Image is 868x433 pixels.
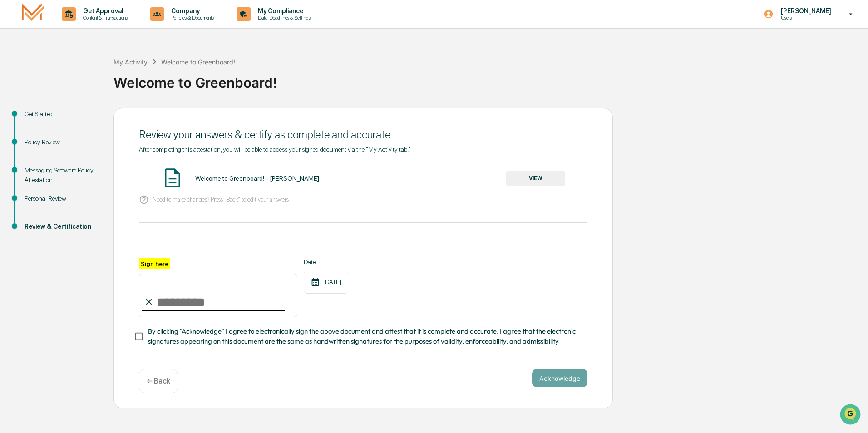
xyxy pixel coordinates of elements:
p: [PERSON_NAME] [774,7,836,15]
label: Date [304,258,348,266]
p: Users [774,15,836,21]
div: Review your answers & certify as complete and accurate [139,128,587,141]
span: By clicking "Acknowledge" I agree to electronically sign the above document and attest that it is... [148,326,580,347]
div: [DATE] [304,271,348,294]
div: Welcome to Greenboard! [113,67,863,91]
div: 🔎 [9,133,16,140]
div: Welcome to Greenboard! [161,58,235,66]
div: Start new chat [31,69,149,79]
p: Company [164,7,218,15]
span: After completing this attestation, you will be able to access your signed document via the "My Ac... [139,146,410,153]
div: Personal Review [25,194,99,203]
img: Document Icon [161,167,184,189]
div: My Activity [113,58,148,66]
p: Need to make changes? Press "Back" to edit your answers [153,196,289,203]
p: ← Back [147,377,170,385]
iframe: Open customer support [839,403,863,428]
p: Content & Transactions [76,15,132,21]
span: Pylon [90,154,110,161]
img: logo [22,3,44,25]
div: 🖐️ [9,115,16,123]
a: Powered byPylon [64,153,110,161]
label: Sign here [139,258,170,269]
p: Data, Deadlines & Settings [251,15,315,21]
p: Get Approval [76,7,132,15]
img: 1746055101610-c473b297-6a78-478c-a979-82029cc54cd1 [9,69,25,86]
button: Start new chat [154,72,165,83]
div: We're available if you need us! [31,79,115,86]
p: How can we help? [9,19,165,34]
div: Review & Certification [25,222,99,231]
span: Data Lookup [18,132,57,141]
a: 🖐️Preclearance [5,111,62,127]
button: Acknowledge [532,369,587,387]
a: 🗄️Attestations [62,111,116,127]
span: Preclearance [18,114,59,123]
div: Messaging Software Policy Attestation [25,166,99,185]
div: 🗄️ [66,115,73,123]
span: Attestations [75,114,113,123]
a: 🔎Data Lookup [5,128,61,144]
p: My Compliance [251,7,315,15]
button: VIEW [506,171,565,186]
div: Get Started [25,109,99,119]
p: Policies & Documents [164,15,218,21]
div: Policy Review [25,138,99,147]
div: Welcome to Greenboard! - [PERSON_NAME] [195,175,319,182]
